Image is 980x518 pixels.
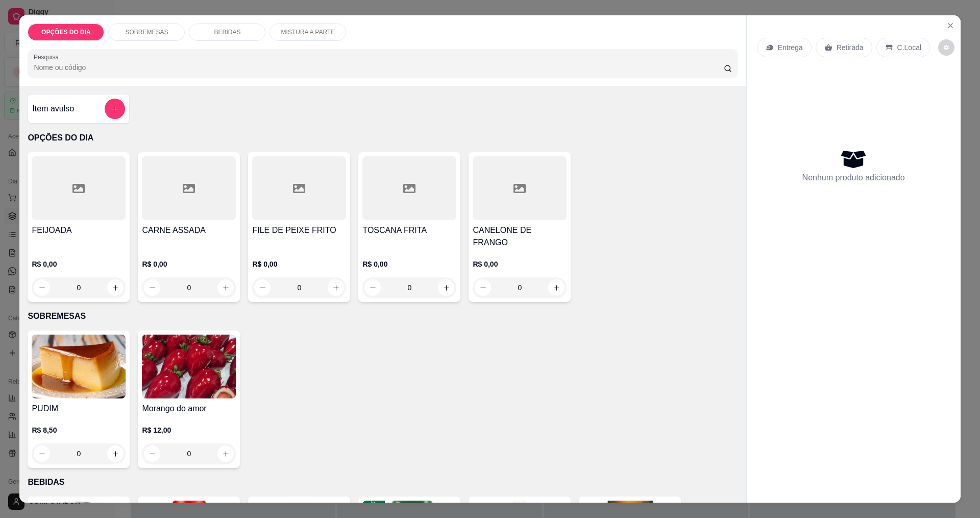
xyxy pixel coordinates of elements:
[34,62,723,73] input: Pesquisa
[32,259,126,269] p: R$ 0,00
[897,42,921,53] p: C.Local
[252,259,346,269] p: R$ 0,00
[32,335,126,398] img: product-image
[32,103,74,115] h4: Item avulso
[28,476,738,488] p: BEBIDAS
[107,445,124,462] button: increase-product-quantity
[28,310,738,322] p: SOBREMESAS
[942,17,959,34] button: Close
[778,42,803,53] p: Entrega
[34,53,62,61] label: Pesquisa
[142,259,236,269] p: R$ 0,00
[252,224,346,237] h4: FILE DE PEIXE FRITO
[41,28,91,36] p: OPÇÕES DO DIA
[217,445,234,462] button: increase-product-quantity
[281,28,335,36] p: MISTURA A PARTE
[34,445,50,462] button: decrease-product-quantity
[837,42,864,53] p: Retirada
[473,224,567,249] h4: CANELONE DE FRANGO
[32,425,126,435] p: R$ 8,50
[142,224,236,237] h4: CARNE ASSADA
[142,335,236,398] img: product-image
[125,28,168,36] p: SOBREMESAS
[362,224,456,237] h4: TOSCANA FRITA
[802,172,905,184] p: Nenhum produto adicionado
[144,445,160,462] button: decrease-product-quantity
[214,28,240,36] p: BEBIDAS
[32,224,126,237] h4: FEIJOADA
[473,259,567,269] p: R$ 0,00
[105,99,125,119] button: add-separate-item
[28,132,738,144] p: OPÇÕES DO DIA
[142,403,236,415] h4: Morango do amor
[938,39,954,56] button: decrease-product-quantity
[142,425,236,435] p: R$ 12,00
[362,259,456,269] p: R$ 0,00
[32,403,126,415] h4: PUDIM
